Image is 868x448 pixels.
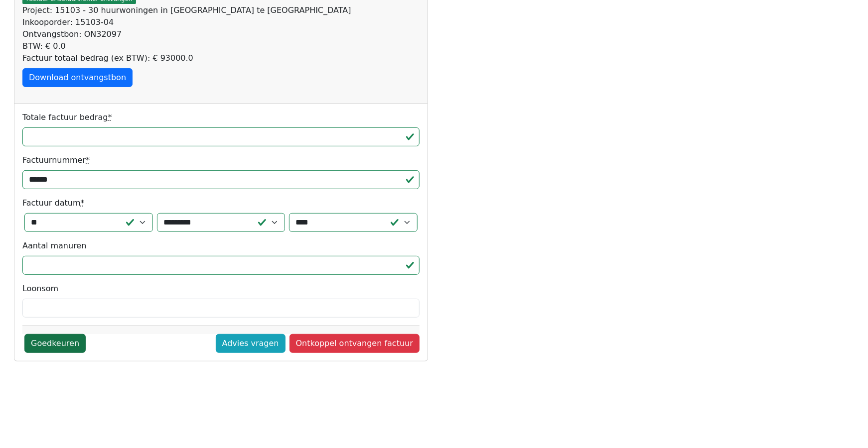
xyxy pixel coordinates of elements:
[22,283,58,295] label: Loonsom
[22,52,420,64] div: Factuur totaal bedrag (ex BTW): € 93000.0
[289,334,420,353] a: Ontkoppel ontvangen factuur
[22,28,420,40] div: Ontvangstbon: ON32097
[86,155,90,165] abbr: required
[22,197,85,209] label: Factuur datum
[22,240,86,252] label: Aantal manuren
[22,112,112,123] label: Totale factuur bedrag
[22,16,420,28] div: Inkooporder: 15103-04
[22,40,420,52] div: BTW: € 0.0
[22,154,90,166] label: Factuurnummer
[22,68,133,87] a: Download ontvangstbon
[24,334,86,353] a: Goedkeuren
[22,4,420,16] div: Project: 15103 - 30 huurwoningen in [GEOGRAPHIC_DATA] te [GEOGRAPHIC_DATA]
[108,112,112,122] abbr: required
[81,198,85,208] abbr: required
[216,334,286,353] a: Advies vragen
